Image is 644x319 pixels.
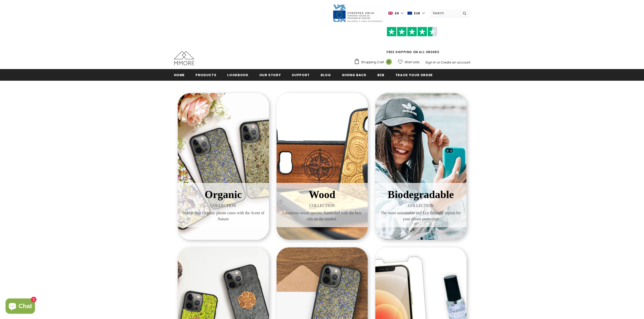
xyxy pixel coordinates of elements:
[377,69,384,80] a: B2B
[174,73,185,77] span: Home
[387,27,437,37] img: Trust Pilot Stars
[333,11,383,15] a: Javni Razpis
[395,73,433,77] span: Track your order
[321,69,331,80] a: Blog
[437,60,440,65] span: or
[414,11,420,16] span: EUR
[333,4,383,23] img: Javni Razpis
[4,299,36,315] inbox-online-store-chat: Shopify online store chat
[259,73,281,77] span: Our Story
[379,210,463,222] span: The most sustainable and Eco Friendly otpion for your phoen protection
[425,60,436,65] a: Sign In
[280,210,364,222] span: Luxurious wood species, handoiled with the best oils on the market.
[395,69,433,80] a: Track your order
[354,58,394,66] a: Shopping Cart 0
[354,29,470,54] span: FREE SHIPPING ON ALL ORDERS
[398,58,420,67] a: Wish Lists
[388,189,454,200] span: Biodegradable
[205,189,242,200] span: Organic
[405,60,420,65] span: Wish Lists
[430,9,459,17] input: Search Site
[342,69,366,80] a: Giving back
[174,51,194,65] img: MMORE Cases
[377,73,384,77] span: B2B
[379,203,463,209] span: COLLECTION
[280,203,364,209] span: COLLECTION
[292,73,310,77] span: support
[309,189,335,200] span: Wood
[259,69,281,80] a: Our Story
[395,11,399,16] span: en
[182,210,265,222] span: Worlds first Organic phone cases with the Scent of Nature
[196,69,216,80] a: Products
[182,203,265,209] span: COLLECTION
[386,59,392,65] span: 0
[361,60,384,65] span: Shopping Cart
[441,60,470,65] a: Create an account
[196,73,216,77] span: Products
[227,73,248,77] span: Lookbook
[174,69,185,80] a: Home
[388,11,393,15] img: i-lang-1.png
[342,73,366,77] span: Giving back
[227,69,248,80] a: Lookbook
[321,73,331,77] span: Blog
[354,36,470,50] iframe: Customer reviews powered by Trustpilot
[292,69,310,80] a: support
